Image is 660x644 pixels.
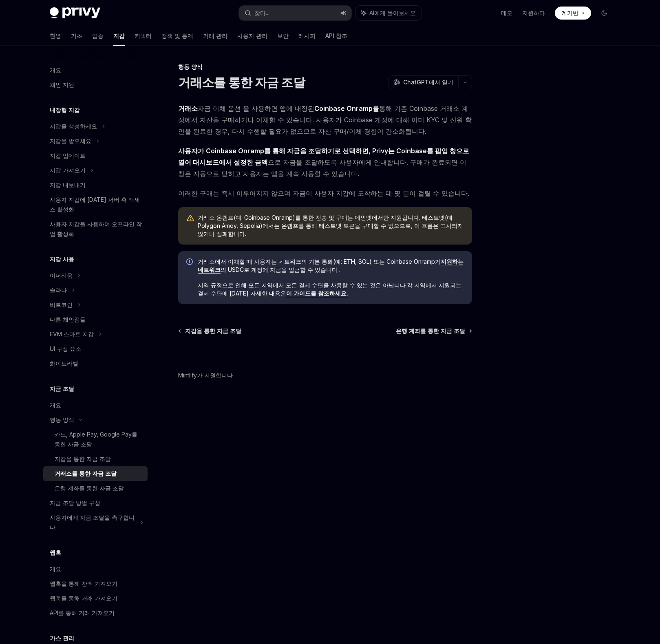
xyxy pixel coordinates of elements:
[50,196,140,213] font: 사용자 지갑에 [DATE] 서버 측 액세스 활성화
[396,327,471,335] a: 은행 계좌를 통한 자금 조달
[198,282,407,289] font: 지역 규정으로 인해 모든 지역에서 모든 결제 수단을 사용할 수 있는 것은 아닙니다.
[277,26,289,46] a: 보안
[50,565,61,572] font: 개요
[55,431,137,448] font: 카드, Apple Pay, Google Pay를 통한 자금 조달
[50,499,100,506] font: 자금 조달 방법 구성
[43,606,148,620] a: API를 통해 거래 가져오기
[343,10,347,16] font: K
[50,137,91,144] font: 지갑을 받으세요
[355,6,422,20] button: AI에게 물어보세요
[43,452,148,466] a: 지갑을 통한 자금 조달
[237,32,267,39] font: 사용자 관리
[50,272,73,279] font: 이더리움
[50,514,135,531] font: 사용자에게 자금 조달을 촉구합니다
[55,455,111,462] font: 지갑을 통한 자금 조달
[161,32,193,39] font: 정책 및 통제
[50,32,61,39] font: 환영
[50,26,61,46] a: 환영
[50,301,73,308] font: 비트코인
[43,312,148,327] a: 다른 체인점들
[178,104,198,112] font: 거래소
[186,258,194,267] svg: 정보
[50,287,67,293] font: 솔라나
[50,360,78,367] font: 화이트라벨
[50,256,74,262] font: 지갑 사용
[178,372,233,379] font: Mintlify가 지원합니다
[325,26,347,46] a: API 참조
[92,32,104,39] font: 입증
[50,123,97,130] font: 지갑을 생성하세요
[340,10,343,16] font: ⌘
[598,7,611,20] button: 다크 모드 전환
[221,266,340,273] font: 의 USDC로 계정에 자금을 입금할 수 있습니다 .
[43,398,148,412] a: 개요
[369,9,416,16] font: AI에게 물어보세요
[286,290,348,297] font: 이 가이드를 참조하세요.
[43,591,148,606] a: 웹훅을 통해 거래 가져오기
[298,26,316,46] a: 레시피
[198,214,463,237] font: 거래소 온램프(예: Coinbase Onramp)를 통한 전송 및 구매는 메인넷에서만 지원됩니다. 테스트넷(예: Polygon Amoy, Sepolia)에서는 온램프를 통해 ...
[43,342,148,356] a: UI 구성 요소
[50,580,117,587] font: 웹훅을 통해 잔액 가져오기
[50,609,115,616] font: API를 통해 거래 가져오기
[161,26,193,46] a: 정책 및 통제
[50,635,74,642] font: 가스 관리
[314,104,379,113] a: Coinbase Onramp를
[178,75,305,90] font: 거래소를 통한 자금 조달
[50,106,80,113] font: 내장형 지갑
[43,576,148,591] a: 웹훅을 통해 잔액 가져오기
[178,116,472,135] font: . 사용자가 Coinbase 계정에 대해 이미 KYC 및 신원 확인을 완료한 경우, 다시 수행할 필요가 없으므로 자산 구매/이체 경험이 간소화됩니다.
[50,7,100,19] img: 어두운 로고
[43,217,148,241] a: 사용자 지갑을 사용하여 오프라인 작업 활성화
[501,9,512,17] a: 데모
[50,595,117,602] font: 웹훅을 통해 거래 가져오기
[186,214,194,223] svg: 경고
[50,152,86,159] font: 지갑 업데이트
[178,63,203,70] font: 행동 양식
[43,427,148,452] a: 카드, Apple Pay, Google Pay를 통한 자금 조달
[501,9,512,16] font: 데모
[135,26,152,46] a: 커넥터
[239,6,351,20] button: 찾다...⌘K
[198,258,441,265] font: 거래소에서 이체할 때 사용자는 네트워크의 기본 통화(예: ETH, SOL) 또는 Coinbase Onramp가
[277,32,289,39] font: 보안
[55,470,117,477] font: 거래소를 통한 자금 조달
[50,401,61,408] font: 개요
[522,9,545,17] a: 지원하다
[325,32,347,39] font: API 참조
[298,32,316,39] font: 레시피
[43,192,148,217] a: 사용자 지갑에 [DATE] 서버 측 액세스 활성화
[388,75,458,89] button: ChatGPT에서 열기
[198,282,461,297] font: 각 지역에서 지원되는 결제 수단에 [DATE] 자세한 내용은
[43,481,148,496] a: 은행 계좌를 통한 자금 조달
[43,466,148,481] a: 거래소를 통한 자금 조달
[55,485,124,492] font: 은행 계좌를 통한 자금 조달
[50,81,74,88] font: 체인 지원
[43,496,148,510] a: 자금 조달 방법 구성
[43,178,148,192] a: 지갑 내보내기
[178,371,233,379] a: Mintlify가 지원합니다
[113,32,125,39] font: 지갑
[555,7,591,20] a: 계기반
[396,327,465,334] font: 은행 계좌를 통한 자금 조달
[50,331,94,337] font: EVM 스마트 지갑
[50,181,86,188] font: 지갑 내보내기
[522,9,545,16] font: 지원하다
[43,63,148,77] a: 개요
[50,316,86,323] font: 다른 체인점들
[203,26,227,46] a: 거래 관리
[178,147,469,167] a: 사용자가 Coinbase Onramp를 통해 자금을 조달하기로 선택하면, Privy는 Coinbase를 팝업 창으로 열어 대시보드에서 설정한 금액
[403,79,453,86] font: ChatGPT에서 열기
[43,77,148,92] a: 체인 지원
[254,9,269,16] font: 찾다...
[178,147,469,166] font: 사용자가 Coinbase Onramp를 통해 자금을 조달하기로 선택하면, Privy는 Coinbase를 팝업 창으로 열어 대시보드에서 설정한 금액
[268,158,406,166] font: 으로 자금을 조달하도록 사용자에게 안내합니다
[50,385,74,392] font: 자금 조달
[50,416,74,423] font: 행동 양식
[50,345,81,352] font: UI 구성 요소
[50,66,61,73] font: 개요
[113,26,125,46] a: 지갑
[203,32,227,39] font: 거래 관리
[179,327,241,335] a: 지갑을 통한 자금 조달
